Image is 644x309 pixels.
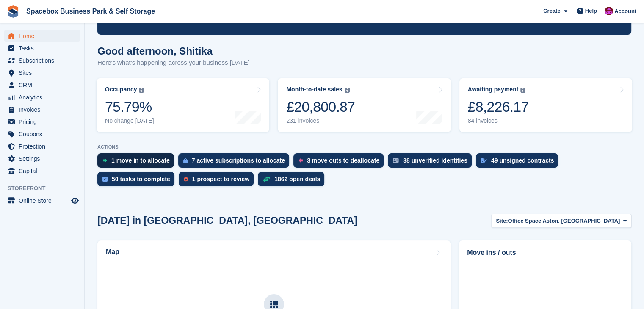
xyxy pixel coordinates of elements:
[520,88,525,93] img: icon-info-grey-7440780725fd019a000dd9b08b2336e03edf1995a4989e88bcd33f0948082b44.svg
[468,86,519,93] div: Awaiting payment
[19,79,69,91] span: CRM
[468,98,529,116] div: £8,226.17
[4,153,80,165] a: menu
[97,172,179,190] a: 50 tasks to complete
[105,117,154,124] div: No change [DATE]
[345,88,350,93] img: icon-info-grey-7440780725fd019a000dd9b08b2336e03edf1995a4989e88bcd33f0948082b44.svg
[97,153,178,172] a: 1 move in to allocate
[286,117,355,124] div: 231 invoices
[105,86,137,93] div: Occupancy
[508,217,620,225] span: Office Space Aston, [GEOGRAPHIC_DATA]
[8,184,84,193] span: Storefront
[19,42,69,54] span: Tasks
[139,88,144,93] img: icon-info-grey-7440780725fd019a000dd9b08b2336e03edf1995a4989e88bcd33f0948082b44.svg
[4,42,80,54] a: menu
[19,165,69,177] span: Capital
[4,165,80,177] a: menu
[102,177,108,182] img: task-75834270c22a3079a89374b754ae025e5fb1db73e45f91037f5363f120a921f8.svg
[23,4,158,18] a: Spacebox Business Park & Self Storage
[585,7,597,15] span: Help
[605,7,613,15] img: Shitika Balanath
[543,7,560,15] span: Create
[4,116,80,128] a: menu
[293,153,388,172] a: 3 move outs to deallocate
[19,91,69,103] span: Analytics
[102,158,107,163] img: move_ins_to_allocate_icon-fdf77a2bb77ea45bf5b3d319d69a93e2d87916cf1d5bf7949dd705db3b84f3ca.svg
[4,79,80,91] a: menu
[4,104,80,116] a: menu
[19,141,69,152] span: Protection
[97,215,357,226] h2: [DATE] in [GEOGRAPHIC_DATA], [GEOGRAPHIC_DATA]
[307,157,379,164] div: 3 move outs to deallocate
[468,117,529,124] div: 84 invoices
[19,104,69,116] span: Invoices
[111,157,170,164] div: 1 move in to allocate
[614,7,636,16] span: Account
[403,157,467,164] div: 38 unverified identities
[4,91,80,103] a: menu
[19,116,69,128] span: Pricing
[105,98,154,116] div: 75.79%
[183,158,188,163] img: active_subscription_to_allocate_icon-d502201f5373d7db506a760aba3b589e785aa758c864c3986d89f69b8ff3...
[19,30,69,42] span: Home
[178,153,293,172] a: 7 active subscriptions to allocate
[4,141,80,152] a: menu
[270,301,278,308] img: map-icn-33ee37083ee616e46c38cad1a60f524a97daa1e2b2c8c0bc3eb3415660979fc1.svg
[286,86,342,93] div: Month-to-date sales
[19,195,69,207] span: Online Store
[97,58,250,68] p: Here's what's happening across your business [DATE]
[459,78,632,132] a: Awaiting payment £8,226.17 84 invoices
[106,248,119,256] h2: Map
[4,195,80,207] a: menu
[4,128,80,140] a: menu
[4,67,80,79] a: menu
[19,128,69,140] span: Coupons
[4,55,80,66] a: menu
[97,144,631,150] p: ACTIONS
[192,176,249,182] div: 1 prospect to review
[179,172,258,190] a: 1 prospect to review
[274,176,320,182] div: 1862 open deals
[491,214,631,228] button: Site: Office Space Aston, [GEOGRAPHIC_DATA]
[97,45,250,57] h1: Good afternoon, Shitika
[299,158,303,163] img: move_outs_to_deallocate_icon-f764333ba52eb49d3ac5e1228854f67142a1ed5810a6f6cc68b1a99e826820c5.svg
[192,157,285,164] div: 7 active subscriptions to allocate
[393,158,399,163] img: verify_identity-adf6edd0f0f0b5bbfe63781bf79b02c33cf7c696d77639b501bdc392416b5a36.svg
[286,98,355,116] div: £20,800.87
[481,158,487,163] img: contract_signature_icon-13c848040528278c33f63329250d36e43548de30e8caae1d1a13099fd9432cc5.svg
[112,176,170,182] div: 50 tasks to complete
[491,157,554,164] div: 49 unsigned contracts
[7,5,19,18] img: stora-icon-8386f47178a22dfd0bd8f6a31ec36ba5ce8667c1dd55bd0f319d3a0aa187defe.svg
[19,153,69,165] span: Settings
[278,78,451,132] a: Month-to-date sales £20,800.87 231 invoices
[263,176,270,182] img: deal-1b604bf984904fb50ccaf53a9ad4b4a5d6e5aea283cecdc64d6e3604feb123c2.svg
[19,55,69,66] span: Subscriptions
[4,30,80,42] a: menu
[97,78,269,132] a: Occupancy 75.79% No change [DATE]
[19,67,69,79] span: Sites
[496,217,508,225] span: Site:
[476,153,563,172] a: 49 unsigned contracts
[70,196,80,206] a: Preview store
[388,153,476,172] a: 38 unverified identities
[467,248,623,258] h2: Move ins / outs
[258,172,329,190] a: 1862 open deals
[184,177,188,182] img: prospect-51fa495bee0391a8d652442698ab0144808aea92771e9ea1ae160a38d050c398.svg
